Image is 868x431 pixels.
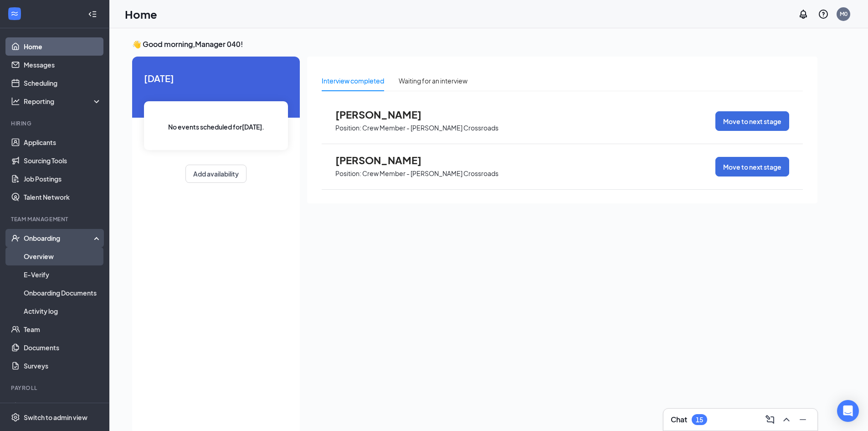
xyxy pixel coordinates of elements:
[335,124,361,132] p: Position:
[24,74,102,92] a: Scheduling
[24,56,102,74] a: Messages
[840,10,847,18] div: M0
[11,234,20,243] svg: UserCheck
[671,415,687,425] h3: Chat
[362,124,498,132] p: Crew Member - [PERSON_NAME] Crossroads
[818,9,829,20] svg: QuestionInfo
[24,151,102,170] a: Sourcing Tools
[10,9,19,18] svg: WorkstreamLogo
[24,320,102,338] a: Team
[132,39,817,49] h3: 👋 Good morning, Manager 040 !
[696,416,703,424] div: 15
[24,234,94,243] div: Onboarding
[798,9,809,20] svg: Notifications
[24,247,102,265] a: Overview
[779,412,794,427] button: ChevronUp
[11,413,20,422] svg: Settings
[362,169,498,178] p: Crew Member - [PERSON_NAME] Crossroads
[11,119,100,127] div: Hiring
[763,412,777,427] button: ComposeMessage
[24,413,87,422] div: Switch to admin view
[335,169,361,178] p: Position:
[24,338,102,357] a: Documents
[24,188,102,206] a: Talent Network
[715,157,789,177] button: Move to next stage
[24,170,102,188] a: Job Postings
[335,109,436,120] span: [PERSON_NAME]
[796,412,810,427] button: Minimize
[797,414,808,425] svg: Minimize
[837,400,859,422] div: Open Intercom Messenger
[24,284,102,302] a: Onboarding Documents
[11,215,100,223] div: Team Management
[11,97,20,106] svg: Analysis
[185,165,247,183] button: Add availability
[765,414,776,425] svg: ComposeMessage
[24,133,102,151] a: Applicants
[24,265,102,284] a: E-Verify
[88,10,97,19] svg: Collapse
[399,76,467,86] div: Waiting for an interview
[781,414,792,425] svg: ChevronUp
[24,37,102,56] a: Home
[322,76,384,86] div: Interview completed
[11,384,100,392] div: Payroll
[125,6,157,22] h1: Home
[24,357,102,375] a: Surveys
[24,398,102,416] a: PayrollCrown
[144,71,288,85] span: [DATE]
[715,111,789,131] button: Move to next stage
[335,154,436,166] span: [PERSON_NAME]
[168,122,264,132] span: No events scheduled for [DATE] .
[24,302,102,320] a: Activity log
[24,97,102,106] div: Reporting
